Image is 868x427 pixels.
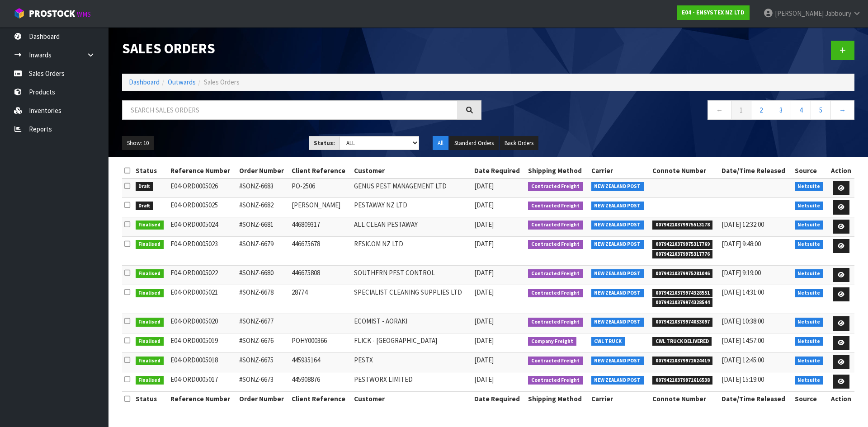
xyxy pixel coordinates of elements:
[168,78,196,86] a: Outwards
[589,391,650,406] th: Carrier
[719,391,792,406] th: Date/Time Released
[237,333,290,353] td: #SONZ-6676
[168,178,237,198] td: E04-ORD0005026
[795,289,824,298] span: Netsuite
[771,100,791,120] a: 3
[500,136,538,150] button: Back Orders
[352,285,472,314] td: SPECIALIST CLEANING SUPPLIES LTD
[652,337,712,346] span: CWL TRUCK DELIVERED
[722,288,764,296] span: [DATE] 14:31:00
[793,391,828,406] th: Source
[352,352,472,372] td: PESTX
[136,357,164,366] span: Finalised
[652,298,713,307] span: 00794210379974328544
[122,100,458,120] input: Search sales orders
[722,375,764,384] span: [DATE] 15:19:00
[289,178,352,198] td: PO-2506
[474,375,494,384] span: [DATE]
[528,357,583,366] span: Contracted Freight
[650,164,719,178] th: Connote Number
[352,391,472,406] th: Customer
[352,236,472,265] td: RESICOM NZ LTD
[474,268,494,277] span: [DATE]
[528,240,583,249] span: Contracted Freight
[237,236,290,265] td: #SONZ-6679
[591,182,644,191] span: NEW ZEALAND POST
[830,100,854,120] a: →
[352,198,472,217] td: PESTAWAY NZ LTD
[136,221,164,230] span: Finalised
[474,239,494,248] span: [DATE]
[474,220,494,229] span: [DATE]
[722,239,761,248] span: [DATE] 9:48:00
[14,8,25,19] img: cube-alt.png
[136,318,164,327] span: Finalised
[795,318,824,327] span: Netsuite
[289,198,352,217] td: [PERSON_NAME]
[352,217,472,236] td: ALL CLEAN PESTAWAY
[168,265,237,285] td: E04-ORD0005022
[168,333,237,353] td: E04-ORD0005019
[722,336,764,345] span: [DATE] 14:57:00
[474,356,494,364] span: [DATE]
[825,9,851,18] span: Jabboury
[795,337,824,346] span: Netsuite
[652,376,713,385] span: 00794210379971616538
[474,288,494,296] span: [DATE]
[591,376,644,385] span: NEW ZEALAND POST
[289,164,352,178] th: Client Reference
[795,221,824,230] span: Netsuite
[289,333,352,353] td: POHY000366
[650,391,719,406] th: Connote Number
[237,265,290,285] td: #SONZ-6680
[591,318,644,327] span: NEW ZEALAND POST
[591,289,644,298] span: NEW ZEALAND POST
[811,100,831,120] a: 5
[204,78,240,86] span: Sales Orders
[591,337,625,346] span: CWL TRUCK
[122,136,154,150] button: Show: 10
[133,164,168,178] th: Status
[136,337,164,346] span: Finalised
[652,357,713,366] span: 00794210379972624419
[77,10,91,19] small: WMS
[472,391,526,406] th: Date Required
[474,182,494,190] span: [DATE]
[237,198,290,217] td: #SONZ-6682
[652,240,713,249] span: 00794210379975317769
[474,317,494,325] span: [DATE]
[722,356,764,364] span: [DATE] 12:45:00
[528,202,583,211] span: Contracted Freight
[352,265,472,285] td: SOUTHERN PEST CONTROL
[722,268,761,277] span: [DATE] 9:19:00
[289,352,352,372] td: 445935164
[652,318,713,327] span: 00794210379974033097
[528,269,583,278] span: Contracted Freight
[591,240,644,249] span: NEW ZEALAND POST
[136,269,164,278] span: Finalised
[528,182,583,191] span: Contracted Freight
[795,376,824,385] span: Netsuite
[136,202,154,211] span: Draft
[314,139,335,147] strong: Status:
[795,202,824,211] span: Netsuite
[352,164,472,178] th: Customer
[237,164,290,178] th: Order Number
[795,269,824,278] span: Netsuite
[237,285,290,314] td: #SONZ-6678
[136,289,164,298] span: Finalised
[474,336,494,345] span: [DATE]
[652,221,713,230] span: 00794210379975513178
[795,240,824,249] span: Netsuite
[528,221,583,230] span: Contracted Freight
[289,285,352,314] td: 28774
[751,100,771,120] a: 2
[133,391,168,406] th: Status
[122,41,481,56] h1: Sales Orders
[793,164,828,178] th: Source
[289,391,352,406] th: Client Reference
[472,164,526,178] th: Date Required
[237,352,290,372] td: #SONZ-6675
[591,221,644,230] span: NEW ZEALAND POST
[168,164,237,178] th: Reference Number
